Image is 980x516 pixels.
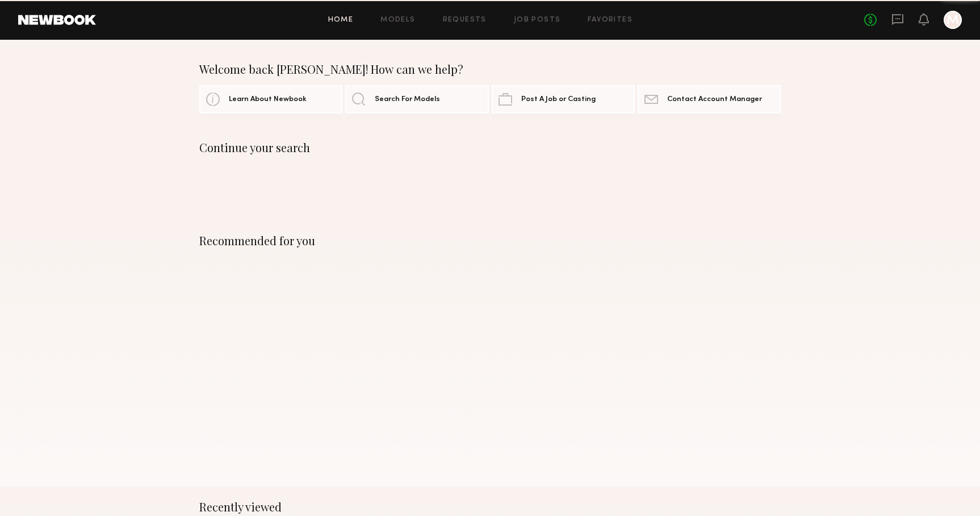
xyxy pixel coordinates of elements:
span: Post A Job or Casting [521,96,596,103]
a: M [944,11,962,29]
div: Welcome back [PERSON_NAME]! How can we help? [199,62,781,76]
a: Home [328,16,354,24]
a: Job Posts [514,16,561,24]
a: Requests [443,16,487,24]
a: Learn About Newbook [199,85,342,114]
a: Search For Models [345,85,488,114]
span: Search For Models [375,96,440,103]
div: Recently viewed [199,500,781,514]
a: Contact Account Manager [638,85,781,114]
div: Recommended for you [199,234,781,247]
a: Favorites [588,16,633,24]
span: Learn About Newbook [229,96,307,103]
span: Contact Account Manager [667,96,762,103]
a: Models [380,16,415,24]
a: Post A Job or Casting [492,85,635,114]
div: Continue your search [199,141,781,154]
